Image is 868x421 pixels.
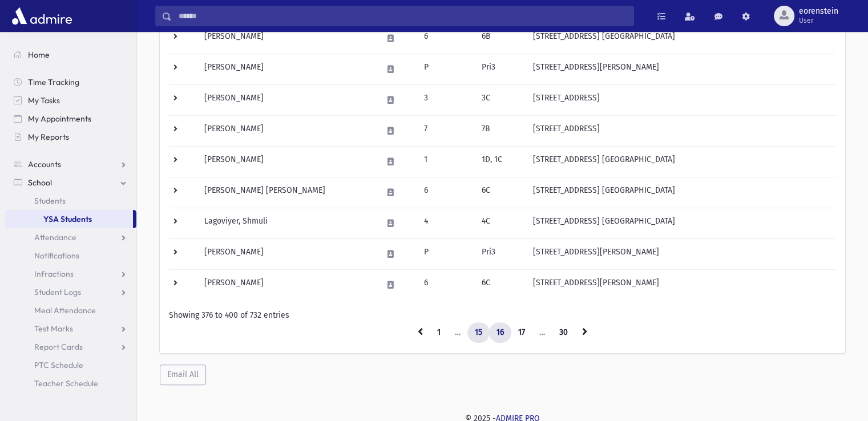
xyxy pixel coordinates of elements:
[417,85,475,116] td: 3
[5,319,136,338] a: Test Marks
[526,147,836,177] td: [STREET_ADDRESS] [GEOGRAPHIC_DATA]
[169,309,836,321] div: Showing 376 to 400 of 732 entries
[526,177,836,208] td: [STREET_ADDRESS] [GEOGRAPHIC_DATA]
[28,159,61,169] span: Accounts
[197,239,376,270] td: [PERSON_NAME]
[28,95,60,106] span: My Tasks
[526,270,836,301] td: [STREET_ADDRESS][PERSON_NAME]
[5,283,136,301] a: Student Logs
[552,322,575,343] a: 30
[475,208,526,239] td: 4C
[417,177,475,208] td: 6
[475,177,526,208] td: 6C
[526,208,836,239] td: [STREET_ADDRESS] [GEOGRAPHIC_DATA]
[417,54,475,85] td: P
[430,322,448,343] a: 1
[197,147,376,177] td: [PERSON_NAME]
[5,265,136,283] a: Infractions
[34,360,83,370] span: PTC Schedule
[417,116,475,147] td: 7
[197,54,376,85] td: [PERSON_NAME]
[197,177,376,208] td: [PERSON_NAME] [PERSON_NAME]
[28,114,91,124] span: My Appointments
[417,23,475,54] td: 6
[799,16,838,25] span: User
[526,23,836,54] td: [STREET_ADDRESS] [GEOGRAPHIC_DATA]
[475,239,526,270] td: Pri3
[475,54,526,85] td: Pri3
[5,356,136,374] a: PTC Schedule
[475,147,526,177] td: 1D, 1C
[34,232,76,242] span: Attendance
[417,147,475,177] td: 1
[526,239,836,270] td: [STREET_ADDRESS][PERSON_NAME]
[5,46,136,64] a: Home
[526,85,836,116] td: [STREET_ADDRESS]
[197,208,376,239] td: Lagoviyer, Shmuli
[197,270,376,301] td: [PERSON_NAME]
[197,85,376,116] td: [PERSON_NAME]
[475,23,526,54] td: 6B
[5,128,136,146] a: My Reports
[5,173,136,192] a: School
[34,378,98,388] span: Teacher Schedule
[28,50,50,60] span: Home
[5,228,136,246] a: Attendance
[34,196,66,206] span: Students
[197,23,376,54] td: [PERSON_NAME]
[417,208,475,239] td: 4
[475,85,526,116] td: 3C
[475,270,526,301] td: 6C
[511,322,532,343] a: 17
[5,374,136,392] a: Teacher Schedule
[5,301,136,319] a: Meal Attendance
[526,54,836,85] td: [STREET_ADDRESS][PERSON_NAME]
[5,91,136,110] a: My Tasks
[5,192,136,210] a: Students
[34,342,83,352] span: Report Cards
[34,269,74,279] span: Infractions
[172,6,633,26] input: Search
[5,155,136,173] a: Accounts
[5,246,136,265] a: Notifications
[197,116,376,147] td: [PERSON_NAME]
[28,177,52,188] span: School
[5,338,136,356] a: Report Cards
[28,77,79,87] span: Time Tracking
[417,239,475,270] td: P
[799,7,838,16] span: eorenstein
[417,270,475,301] td: 6
[28,132,69,142] span: My Reports
[9,5,75,27] img: AdmirePro
[475,116,526,147] td: 7B
[34,250,79,261] span: Notifications
[160,365,206,385] button: Email All
[34,305,96,315] span: Meal Attendance
[5,210,133,228] a: YSA Students
[34,323,73,334] span: Test Marks
[5,73,136,91] a: Time Tracking
[489,322,511,343] a: 16
[467,322,490,343] a: 15
[5,110,136,128] a: My Appointments
[526,116,836,147] td: [STREET_ADDRESS]
[34,287,81,297] span: Student Logs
